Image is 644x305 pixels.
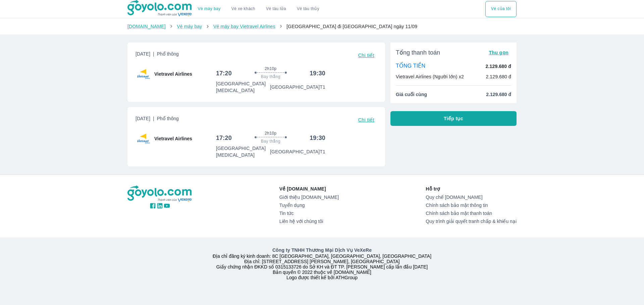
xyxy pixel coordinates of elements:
[489,50,508,55] span: Thu gọn
[396,63,425,70] p: TỔNG TIỀN
[486,63,511,70] p: 2.129.680 đ
[198,6,221,11] a: Vé máy bay
[356,115,377,125] button: Chi tiết
[157,116,179,121] span: Phổ thông
[444,115,463,122] span: Tiếp tục
[286,24,417,29] span: [GEOGRAPHIC_DATA] đi [GEOGRAPHIC_DATA] ngày 11/09
[136,115,179,125] span: [DATE]
[426,219,517,224] a: Quy trình giải quyết tranh chấp & khiếu nại
[485,1,517,17] div: choose transportation mode
[127,23,517,30] nav: breadcrumb
[127,24,166,29] a: [DOMAIN_NAME]
[193,1,325,17] div: choose transportation mode
[486,91,511,98] span: 2.129.680 đ
[426,195,517,200] a: Quy chế [DOMAIN_NAME]
[310,69,325,77] h6: 19:30
[390,111,517,126] button: Tiếp tục
[270,84,325,90] p: [GEOGRAPHIC_DATA] T1
[127,185,193,202] img: logo
[358,53,374,58] span: Chi tiết
[396,49,440,57] span: Tổng thanh toán
[396,73,464,80] p: Vietravel Airlines (Người lớn) x2
[213,24,275,29] a: Vé máy bay Vietravel Airlines
[485,1,517,17] button: Vé của tôi
[356,51,377,60] button: Chi tiết
[426,203,517,208] a: Chính sách bảo mật thông tin
[358,117,374,123] span: Chi tiết
[153,51,154,57] span: |
[216,134,232,142] h6: 17:20
[129,247,515,253] p: Công ty TNHH Thương Mại Dịch Vụ VeXeRe
[310,134,325,142] h6: 19:30
[279,211,339,216] a: Tin tức
[136,51,179,60] span: [DATE]
[261,139,280,144] span: Bay thẳng
[216,80,270,94] p: [GEOGRAPHIC_DATA] [MEDICAL_DATA]
[261,1,291,17] a: Vé tàu lửa
[270,148,325,155] p: [GEOGRAPHIC_DATA] T1
[279,185,339,192] p: Về [DOMAIN_NAME]
[486,73,511,80] p: 2.129.680 đ
[265,66,276,71] span: 2h10p
[177,24,202,29] a: Vé máy bay
[279,203,339,208] a: Tuyển dụng
[231,6,255,11] a: Vé xe khách
[426,211,517,216] a: Chính sách bảo mật thanh toán
[153,116,154,121] span: |
[279,219,339,224] a: Liên hệ với chúng tôi
[291,1,325,17] button: Vé tàu thủy
[486,48,511,57] button: Thu gọn
[157,51,179,57] span: Phổ thông
[216,145,270,158] p: [GEOGRAPHIC_DATA] [MEDICAL_DATA]
[123,247,521,280] div: Địa chỉ đăng ký kinh doanh: 8C [GEOGRAPHIC_DATA], [GEOGRAPHIC_DATA], [GEOGRAPHIC_DATA] Địa chỉ: [...
[265,131,276,136] span: 2h10p
[154,135,192,142] span: Vietravel Airlines
[279,195,339,200] a: Giới thiệu [DOMAIN_NAME]
[426,185,517,192] p: Hỗ trợ
[216,69,232,77] h6: 17:20
[261,74,280,79] span: Bay thẳng
[154,71,192,77] span: Vietravel Airlines
[396,91,427,98] span: Giá cuối cùng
